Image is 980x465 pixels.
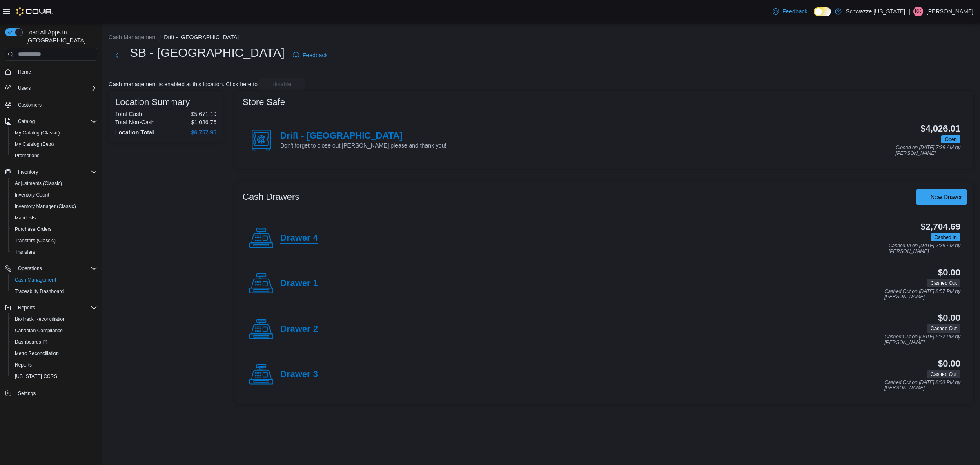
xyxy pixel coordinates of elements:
span: Cash Management [15,277,56,283]
a: Canadian Compliance [11,326,66,335]
span: Reports [18,304,35,311]
button: Transfers [8,246,100,258]
h6: Total Non-Cash [115,119,155,125]
span: Traceabilty Dashboard [11,286,97,296]
span: My Catalog (Beta) [15,141,54,148]
p: Schwazze [US_STATE] [846,7,905,16]
span: Operations [18,265,42,272]
button: Cash Management [109,34,157,40]
a: Metrc Reconciliation [11,349,62,358]
button: Catalog [15,116,38,126]
span: KK [915,7,922,16]
button: Settings [2,387,100,399]
span: Settings [15,388,97,398]
h6: Total Cash [115,111,142,117]
p: Cashed Out on [DATE] 8:57 PM by [PERSON_NAME] [884,289,960,300]
p: Cashed Out on [DATE] 5:32 PM by [PERSON_NAME] [884,334,960,345]
button: Transfers (Classic) [8,235,100,246]
p: $5,671.19 [191,111,216,117]
span: Load All Apps in [GEOGRAPHIC_DATA] [23,28,97,45]
h3: Store Safe [243,97,285,107]
h1: SB - [GEOGRAPHIC_DATA] [130,45,285,61]
p: Closed on [DATE] 7:39 AM by [PERSON_NAME] [895,145,960,156]
p: [PERSON_NAME] [927,7,973,16]
h4: Drawer 2 [280,324,318,335]
button: Inventory [2,166,100,178]
a: Feedback [290,47,331,63]
a: Cash Management [11,275,59,285]
input: Dark Mode [814,7,831,16]
h3: $0.00 [938,313,960,323]
h4: Drawer 4 [280,233,318,244]
a: Promotions [11,151,43,161]
h3: $4,026.01 [920,124,960,134]
span: Traceabilty Dashboard [15,288,64,295]
a: Settings [15,389,39,398]
h4: $6,757.95 [191,129,216,136]
a: Reports [11,360,35,370]
span: Washington CCRS [11,371,97,381]
span: Reports [11,360,97,370]
span: Operations [15,264,97,273]
span: Promotions [11,151,97,161]
button: Purchase Orders [8,224,100,235]
a: My Catalog (Classic) [11,128,63,138]
span: Purchase Orders [11,224,97,234]
span: Dashboards [15,339,47,345]
span: Open [945,136,957,143]
span: Inventory [18,169,38,175]
button: Drift - [GEOGRAPHIC_DATA] [164,34,239,40]
span: Settings [18,390,36,397]
p: Don't forget to close out [PERSON_NAME] please and thank you! [280,141,446,150]
p: Cashed Out on [DATE] 8:00 PM by [PERSON_NAME] [884,380,960,391]
span: Cashed Out [927,324,960,333]
button: Reports [15,303,38,313]
span: My Catalog (Classic) [15,130,60,136]
button: [US_STATE] CCRS [8,371,100,382]
span: Home [15,67,97,77]
a: Home [15,67,34,77]
span: Inventory Manager (Classic) [11,201,97,211]
a: [US_STATE] CCRS [11,371,60,381]
span: My Catalog (Beta) [11,139,97,149]
button: disable [259,78,305,91]
button: Metrc Reconciliation [8,348,100,359]
button: Operations [15,264,45,273]
h4: Drawer 3 [280,369,318,380]
span: Manifests [15,215,36,221]
h3: Location Summary [115,97,190,107]
span: Catalog [15,116,97,126]
a: Transfers (Classic) [11,236,59,246]
button: Promotions [8,150,100,161]
span: Customers [15,100,97,110]
span: Canadian Compliance [15,327,63,334]
span: Reports [15,303,97,313]
span: Dashboards [11,337,97,347]
button: Home [2,66,100,78]
button: Canadian Compliance [8,325,100,336]
a: Purchase Orders [11,224,55,234]
span: Transfers (Classic) [11,236,97,246]
span: Adjustments (Classic) [15,180,62,187]
button: Traceabilty Dashboard [8,286,100,297]
span: Inventory Count [15,192,49,198]
span: New Drawer [931,193,962,201]
button: Next [109,47,125,63]
span: Cashed Out [927,279,960,287]
span: Users [15,83,97,93]
button: Inventory [15,167,41,177]
span: Transfers [11,247,97,257]
p: $1,086.76 [191,119,216,125]
span: Transfers [15,249,35,255]
h3: $0.00 [938,268,960,277]
button: Operations [2,263,100,274]
span: Purchase Orders [15,226,52,232]
span: Users [18,85,31,92]
span: BioTrack Reconciliation [11,314,97,324]
button: Adjustments (Classic) [8,178,100,189]
span: Metrc Reconciliation [11,349,97,358]
span: Cashed Out [931,371,957,378]
a: Feedback [769,3,811,20]
a: Dashboards [8,336,100,348]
